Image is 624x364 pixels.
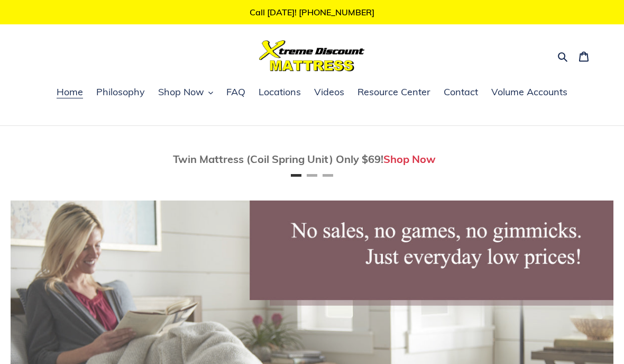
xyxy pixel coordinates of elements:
span: FAQ [226,86,245,98]
span: Contact [444,86,478,98]
a: Volume Accounts [486,85,573,101]
button: Shop Now [153,85,218,101]
span: Home [57,86,83,98]
span: Videos [314,86,344,98]
a: Philosophy [91,85,150,101]
a: Resource Center [352,85,436,101]
a: Videos [309,85,350,101]
a: FAQ [221,85,251,101]
button: Page 2 [307,174,317,177]
button: Page 1 [291,174,301,177]
span: Twin Mattress (Coil Spring Unit) Only $69! [173,152,383,166]
img: Xtreme Discount Mattress [259,40,365,71]
a: Shop Now [383,152,436,166]
a: Locations [253,85,306,101]
span: Locations [259,86,301,98]
a: Contact [438,85,483,101]
button: Page 3 [323,174,333,177]
span: Shop Now [158,86,204,98]
span: Volume Accounts [491,86,567,98]
span: Philosophy [96,86,145,98]
a: Home [51,85,88,101]
span: Resource Center [357,86,430,98]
